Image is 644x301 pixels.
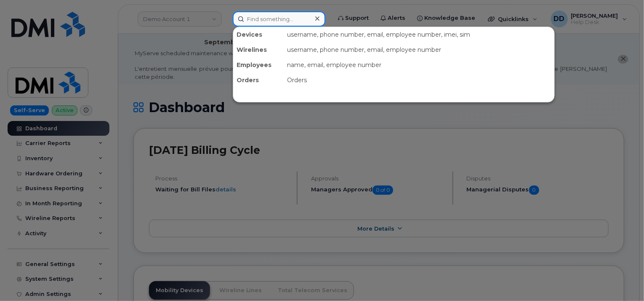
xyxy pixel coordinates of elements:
[284,57,554,73] div: name, email, employee number
[233,57,284,73] div: Employees
[233,42,284,57] div: Wirelines
[233,27,284,42] div: Devices
[284,27,554,42] div: username, phone number, email, employee number, imei, sim
[233,73,284,88] div: Orders
[284,42,554,57] div: username, phone number, email, employee number
[284,73,554,88] div: Orders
